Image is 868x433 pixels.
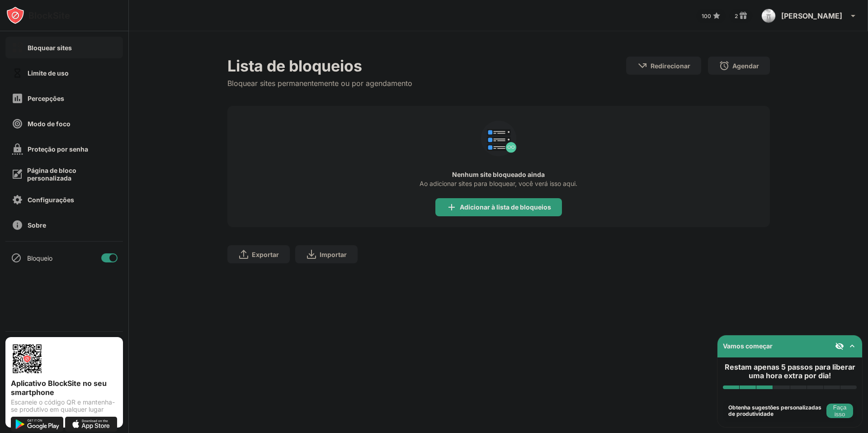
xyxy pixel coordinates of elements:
img: settings-off.svg [12,194,23,205]
font: Exportar [252,251,279,258]
button: Faça isso [826,404,853,418]
img: about-off.svg [12,219,23,231]
font: Configurações [28,196,74,204]
font: Restam apenas 5 passos para liberar uma hora extra por dia! [725,362,855,380]
img: options-page-qr-code.png [11,343,43,375]
img: customize-block-page-off.svg [12,169,23,180]
font: Proteção por senha [28,145,88,153]
img: reward-small.svg [738,10,749,21]
font: Agendar [732,62,759,70]
img: block-on.svg [12,42,23,53]
font: Página de bloco personalizada [27,167,76,182]
img: blocking-icon.svg [11,252,22,263]
div: animação [477,117,520,160]
img: insights-off.svg [12,93,23,104]
font: Redirecionar [651,62,690,70]
font: Obtenha sugestões personalizadas de produtividade [728,404,821,417]
font: Bloquear sites permanentemente ou por agendamento [227,79,412,88]
font: Limite de uso [28,69,69,77]
font: Vamos começar [723,342,773,350]
img: eye-not-visible.svg [835,342,844,351]
font: 2 [735,13,738,19]
font: Escaneie o código QR e mantenha-se produtivo em qualquer lugar [11,398,115,413]
font: Importar [320,251,347,258]
font: Bloquear sites [28,44,72,52]
img: get-it-on-google-play.svg [11,417,63,432]
font: 100 [702,13,711,19]
font: Modo de foco [28,120,71,128]
font: Faça isso [833,404,847,418]
font: [PERSON_NAME] [781,11,842,20]
font: Percepções [28,95,64,102]
img: time-usage-off.svg [12,67,23,79]
img: password-protection-off.svg [12,143,23,155]
img: points-small.svg [711,10,722,21]
font: Aplicativo BlockSite no seu smartphone [11,379,107,397]
font: Sobre [28,221,46,229]
font: Lista de bloqueios [227,57,362,75]
img: omni-setup-toggle.svg [848,342,857,351]
img: ACg8ocLcClL-SBP1jfqj1jDAfxlzZP1Y-GfKOrBWFLbY4kABOW7kLDdITw=s96-c [761,9,776,23]
font: Ao adicionar sites para bloquear, você verá isso aqui. [420,180,577,187]
img: download-on-the-app-store.svg [65,417,118,432]
font: Nenhum site bloqueado ainda [452,171,545,178]
font: Bloqueio [27,254,52,262]
img: logo-blocksite.svg [6,6,70,24]
font: Adicionar à lista de bloqueios [460,203,551,211]
img: focus-off.svg [12,118,23,129]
